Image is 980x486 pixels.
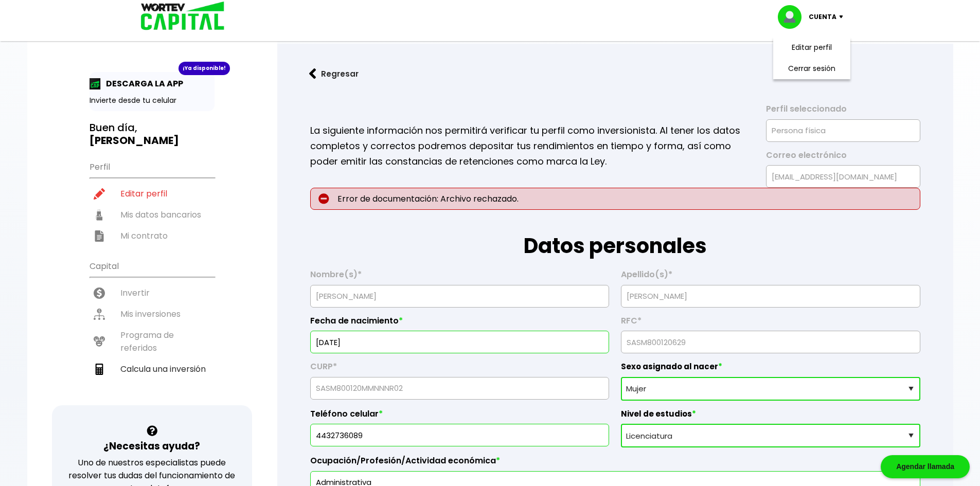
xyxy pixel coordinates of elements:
[90,358,215,380] a: Calcula una inversión
[90,183,215,204] a: Editar perfil
[318,193,329,204] img: error-circle.027baa21.svg
[621,269,920,285] label: Apellido(s)
[179,62,230,75] div: ¡Ya disponible!
[310,269,609,285] label: Nombre(s)
[103,439,200,454] h3: ¿Necesitas ayuda?
[90,121,215,147] h3: Buen día,
[90,255,215,405] ul: Capital
[294,60,374,87] button: Regresar
[310,316,609,331] label: Fecha de nacimiento
[294,60,937,87] a: flecha izquierdaRegresar
[766,150,920,166] label: Correo electrónico
[315,331,604,353] input: DD/MM/AAAA
[310,456,920,471] label: Ocupación/Profesión/Actividad económica
[621,316,920,331] label: RFC
[766,104,920,119] label: Perfil seleccionado
[621,362,920,377] label: Sexo asignado al nacer
[90,95,215,106] p: Invierte desde tu celular
[90,78,101,89] img: app-icon
[809,9,836,25] p: Cuenta
[94,364,105,375] img: calculadora-icon.17d418c4.svg
[310,123,752,169] p: La siguiente información nos permitirá verificar tu perfil como inversionista. Al tener los datos...
[310,362,609,377] label: CURP
[310,409,609,424] label: Teléfono celular
[836,15,850,19] img: icon-down
[90,133,179,148] b: [PERSON_NAME]
[778,5,809,29] img: profile-image
[101,77,183,90] p: DESCARGA LA APP
[94,188,105,200] img: editar-icon.952d3147.svg
[315,377,604,399] input: 18 caracteres
[315,424,604,446] input: 10 dígitos
[310,188,920,210] p: Error de documentación: Archivo rechazado.
[90,155,215,246] ul: Perfil
[309,68,316,79] img: flecha izquierda
[771,58,853,79] li: Cerrar sesión
[626,331,915,353] input: 13 caracteres
[621,409,920,424] label: Nivel de estudios
[310,210,920,261] h1: Datos personales
[881,455,970,478] div: Agendar llamada
[792,42,832,53] a: Editar perfil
